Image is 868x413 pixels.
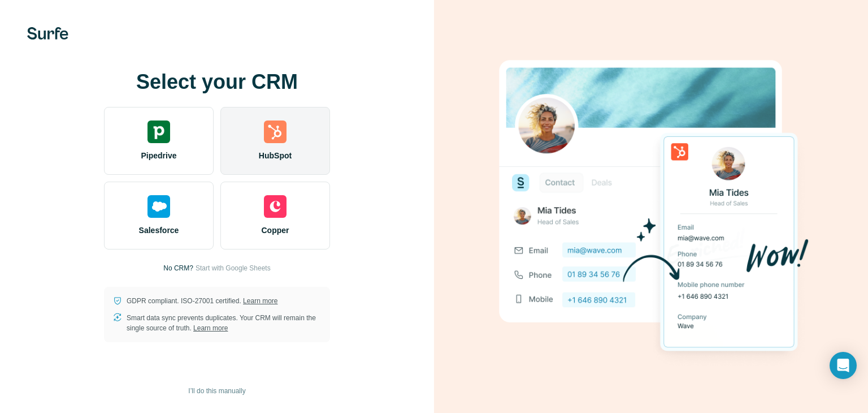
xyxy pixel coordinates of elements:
[147,195,170,218] img: salesforce's logo
[147,121,170,143] img: pipedrive's logo
[243,297,277,305] a: Learn more
[163,263,193,273] p: No CRM?
[127,296,277,306] p: GDPR compliant. ISO-27001 certified.
[193,324,228,332] a: Learn more
[127,313,321,333] p: Smart data sync prevents duplicates. Your CRM will remain the single source of truth.
[262,225,289,236] span: Copper
[264,121,287,143] img: hubspot's logo
[188,386,245,396] span: I’ll do this manually
[27,27,68,40] img: Surfe's logo
[141,150,176,161] span: Pipedrive
[196,263,271,273] button: Start with Google Sheets
[180,382,253,399] button: I’ll do this manually
[139,225,179,236] span: Salesforce
[104,71,330,93] h1: Select your CRM
[259,150,292,161] span: HubSpot
[493,42,809,371] img: HUBSPOT image
[830,352,857,379] div: Open Intercom Messenger
[264,195,287,218] img: copper's logo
